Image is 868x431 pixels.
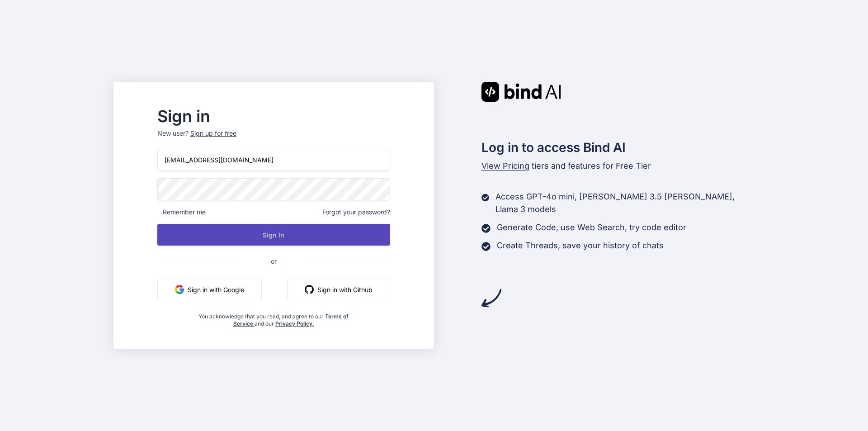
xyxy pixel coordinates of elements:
button: Sign in with Github [287,279,390,300]
h2: Sign in [157,109,390,123]
p: tiers and features for Free Tier [481,160,755,172]
button: Sign In [157,224,390,246]
span: or [235,250,313,272]
p: Access GPT-4o mini, [PERSON_NAME] 3.5 [PERSON_NAME], Llama 3 models [495,190,755,216]
p: Create Threads, save your history of chats [497,239,664,252]
a: Terms of Service [233,313,349,327]
h2: Log in to access Bind AI [481,138,755,157]
img: Bind AI logo [481,82,561,102]
div: Sign up for free [190,129,236,138]
div: You acknowledge that you read, and agree to our and our [196,308,352,327]
p: New user? [157,129,390,149]
span: Remember me [157,208,206,217]
span: View Pricing [481,161,529,171]
button: Sign in with Google [157,279,262,300]
input: Login or Email [157,149,390,171]
p: Generate Code, use Web Search, try code editor [497,221,686,234]
img: arrow [481,288,501,308]
span: Forgot your password? [322,208,390,217]
a: Privacy Policy. [275,320,314,327]
img: google [175,285,184,294]
img: github [305,285,314,294]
